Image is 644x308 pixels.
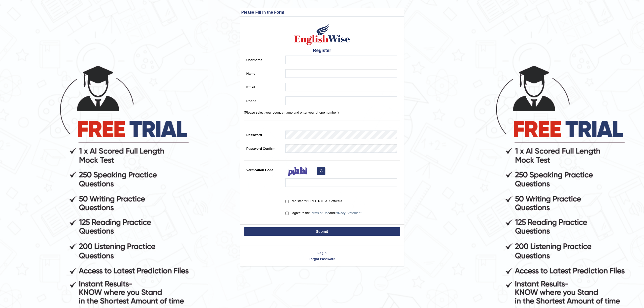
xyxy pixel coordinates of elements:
[285,199,342,204] label: Register for FREE PTE AI Software
[244,131,283,137] label: Password
[285,212,289,215] input: I agree to theTerms of UseandPrivacy Statement.
[244,96,283,103] label: Phone
[244,110,400,115] p: (Please select your country name and enter your phone number.)
[240,250,404,255] a: Login
[335,211,362,215] a: Privacy Statement
[310,211,329,215] a: Terms of Use
[285,200,289,203] input: Register for FREE PTE AI Software
[241,10,403,15] h3: Please Fill in the Form
[285,211,362,216] label: I agree to the and .
[293,23,351,46] img: Logo of English Wise create a new account for intelligent practice with AI
[244,144,283,151] label: Password Confirm
[244,227,400,236] button: Submit
[244,69,283,76] label: Name
[244,83,283,90] label: Email
[244,166,283,172] label: Verification Code
[244,56,283,62] label: Username
[244,48,400,53] h4: Register
[240,256,404,261] a: Forgot Password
